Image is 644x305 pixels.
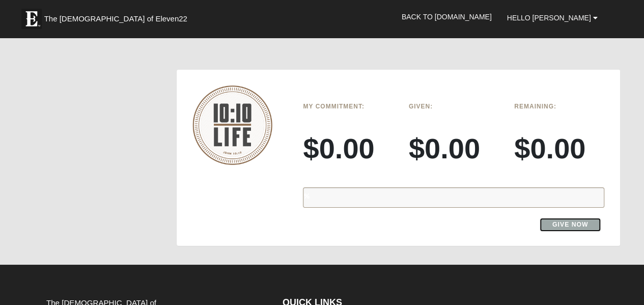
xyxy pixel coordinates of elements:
[507,14,591,22] span: Hello [PERSON_NAME]
[303,103,393,110] h6: My Commitment:
[44,14,187,24] span: The [DEMOGRAPHIC_DATA] of Eleven22
[394,4,499,30] a: Back to [DOMAIN_NAME]
[499,5,605,31] a: Hello [PERSON_NAME]
[16,4,220,29] a: The [DEMOGRAPHIC_DATA] of Eleven22
[514,103,604,110] h6: Remaining:
[192,86,272,165] img: 10-10-Life-logo-round-no-scripture.png
[409,103,499,110] h6: Given:
[303,131,393,165] h3: $0.00
[514,131,604,165] h3: $0.00
[409,131,499,165] h3: $0.00
[540,218,601,232] a: Give Now
[21,9,42,29] img: Eleven22 logo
